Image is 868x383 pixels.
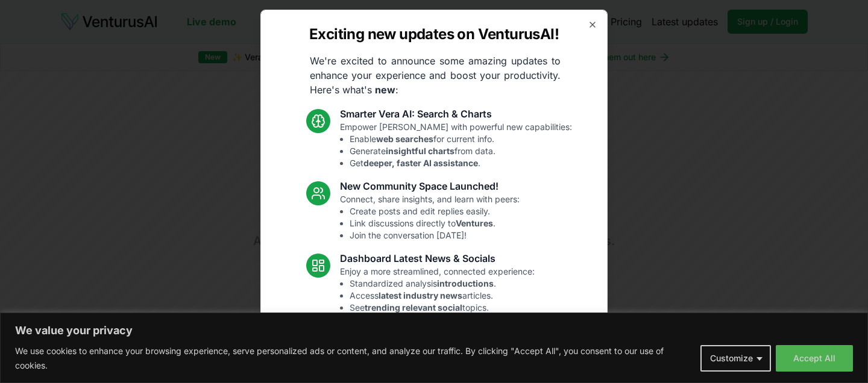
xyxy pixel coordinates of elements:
[350,157,572,169] li: Get .
[350,145,572,157] li: Generate from data.
[300,54,570,97] p: We're excited to announce some amazing updates to enhance your experience and boost your producti...
[340,107,572,121] h3: Smarter Vera AI: Search & Charts
[350,229,520,241] li: Join the conversation [DATE]!
[340,323,526,338] h3: Fixes and UI Polish
[350,278,535,290] li: Standardized analysis .
[340,121,572,169] p: Empower [PERSON_NAME] with powerful new capabilities:
[350,205,520,217] li: Create posts and edit replies easily.
[340,266,535,314] p: Enjoy a more streamlined, connected experience:
[350,362,526,374] li: Fixed mobile chat & sidebar glitches.
[437,278,494,288] strong: introductions
[350,290,535,302] li: Access articles.
[350,133,572,145] li: Enable for current info.
[350,217,520,229] li: Link discussions directly to .
[365,302,462,313] strong: trending relevant social
[386,146,454,156] strong: insightful charts
[350,350,526,362] li: Resolved Vera chart loading issue.
[350,302,535,314] li: See topics.
[340,251,535,266] h3: Dashboard Latest News & Socials
[340,193,520,241] p: Connect, share insights, and learn with peers:
[340,179,520,193] h3: New Community Space Launched!
[376,134,433,144] strong: web searches
[309,25,559,44] h2: Exciting new updates on VenturusAI!
[379,290,462,300] strong: latest industry news
[363,158,478,168] strong: deeper, faster AI assistance
[456,218,493,228] strong: Ventures
[375,84,395,96] strong: new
